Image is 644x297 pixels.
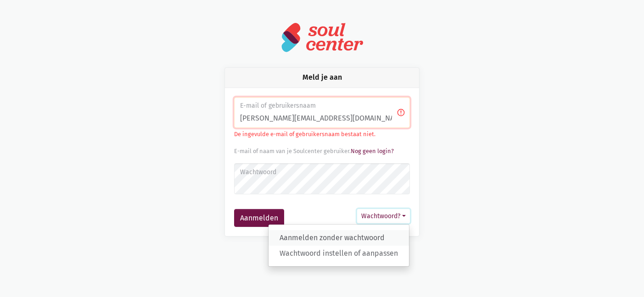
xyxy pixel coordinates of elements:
label: E-mail of gebruikersnaam [240,101,404,111]
p: De ingevulde e-mail of gebruikersnaam bestaat niet. [234,130,410,139]
label: Wachtwoord [240,167,404,177]
button: Aanmelden [234,209,284,227]
img: logo-soulcenter-full.svg [281,22,364,53]
a: Aanmelden zonder wachtwoord [269,230,409,246]
div: Meld je aan [225,68,419,88]
button: Wachtwoord? [357,209,410,223]
a: Wachtwoord instellen of aanpassen [269,245,409,261]
a: Nog geen login? [351,148,394,154]
div: Wachtwoord? [268,224,409,267]
form: Aanmelden [234,97,410,227]
div: E-mail of naam van je Soulcenter gebruiker. [234,147,410,156]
